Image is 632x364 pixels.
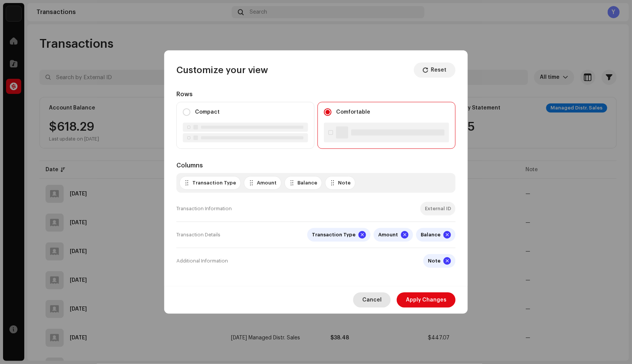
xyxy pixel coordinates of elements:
div: External ID [425,206,451,212]
label: Compact [195,108,220,117]
div: Amount [378,232,398,238]
div: Balance [421,232,440,238]
span: Reset [431,62,446,78]
div: Customize your view [176,64,268,76]
div: Transaction Type [312,232,355,238]
div: Columns [176,161,456,170]
span: Cancel [362,292,382,308]
div: Transaction Details [176,228,220,242]
div: Additional Information [176,254,228,268]
div: Balance [297,180,317,186]
button: Apply Changes [397,292,456,308]
div: Note [428,258,440,264]
div: Note [338,180,351,186]
span: Apply Changes [406,292,446,308]
button: Reset [414,62,456,78]
label: Comfortable [336,108,370,117]
div: Amount [257,180,277,186]
button: Cancel [353,292,391,308]
div: Transaction Type [192,180,236,186]
div: Rows [176,90,456,99]
div: Transaction Information [176,202,232,216]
